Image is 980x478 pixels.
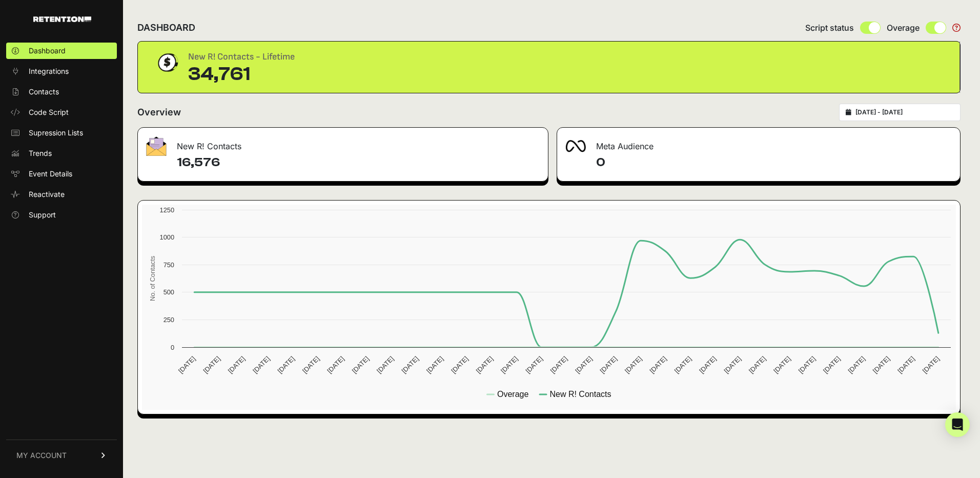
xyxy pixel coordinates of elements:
text: [DATE] [351,355,371,375]
a: Support [6,207,117,223]
img: dollar-coin-05c43ed7efb7bc0c12610022525b4bbbb207c7efeef5aecc26f025e68dcafac9.png [154,50,180,75]
text: [DATE] [574,355,594,375]
img: fa-meta-2f981b61bb99beabf952f7030308934f19ce035c18b003e963880cc3fabeebb7.png [565,140,586,152]
text: [DATE] [276,355,296,375]
text: [DATE] [648,355,668,375]
text: [DATE] [375,355,395,375]
text: [DATE] [921,355,941,375]
text: [DATE] [698,355,718,375]
a: Supression Lists [6,125,117,141]
text: Overage [497,390,528,399]
text: [DATE] [673,355,693,375]
text: [DATE] [251,355,271,375]
text: 1250 [160,206,174,214]
text: No. of Contacts [149,256,156,301]
a: Integrations [6,63,117,79]
h2: DASHBOARD [137,21,195,35]
a: Dashboard [6,43,117,59]
a: Code Script [6,104,117,121]
div: Open Intercom Messenger [945,412,970,437]
text: [DATE] [846,355,866,375]
text: [DATE] [822,355,842,375]
text: [DATE] [301,355,321,375]
text: [DATE] [747,355,767,375]
span: Reactivate [29,189,65,200]
a: Event Details [6,166,117,182]
text: [DATE] [177,355,197,375]
text: 500 [164,288,174,296]
span: Dashboard [29,46,66,56]
a: Trends [6,145,117,162]
span: Integrations [29,66,69,76]
text: [DATE] [871,355,891,375]
text: [DATE] [797,355,817,375]
h4: 0 [596,154,952,171]
text: [DATE] [599,355,619,375]
text: [DATE] [475,355,495,375]
span: Contacts [29,87,59,97]
img: fa-envelope-19ae18322b30453b285274b1b8af3d052b27d846a4fbe8435d1a52b978f639a2.png [146,136,167,156]
span: Code Script [29,107,69,117]
text: [DATE] [201,355,221,375]
text: [DATE] [896,355,916,375]
text: [DATE] [425,355,445,375]
text: [DATE] [524,355,544,375]
a: Reactivate [6,186,117,203]
text: [DATE] [723,355,743,375]
span: Event Details [29,169,72,179]
span: Supression Lists [29,128,83,138]
text: [DATE] [450,355,469,375]
a: Contacts [6,84,117,100]
a: MY ACCOUNT [6,440,117,471]
text: [DATE] [400,355,420,375]
div: New R! Contacts [138,128,548,158]
text: [DATE] [499,355,519,375]
div: Meta Audience [557,128,960,158]
h4: 16,576 [177,154,540,171]
text: [DATE] [549,355,569,375]
span: Overage [887,22,920,34]
text: [DATE] [623,355,643,375]
span: Script status [805,22,854,34]
text: [DATE] [227,355,247,375]
span: Support [29,210,56,220]
text: [DATE] [772,355,792,375]
text: 250 [164,316,174,324]
div: New R! Contacts - Lifetime [188,50,295,64]
text: 1000 [160,233,174,241]
text: New R! Contacts [549,390,611,399]
text: 750 [164,261,174,269]
span: Trends [29,148,52,158]
text: [DATE] [325,355,345,375]
h2: Overview [137,105,181,120]
div: 34,761 [188,64,295,85]
img: Retention.com [33,16,91,22]
text: 0 [171,344,174,351]
span: MY ACCOUNT [16,450,67,461]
